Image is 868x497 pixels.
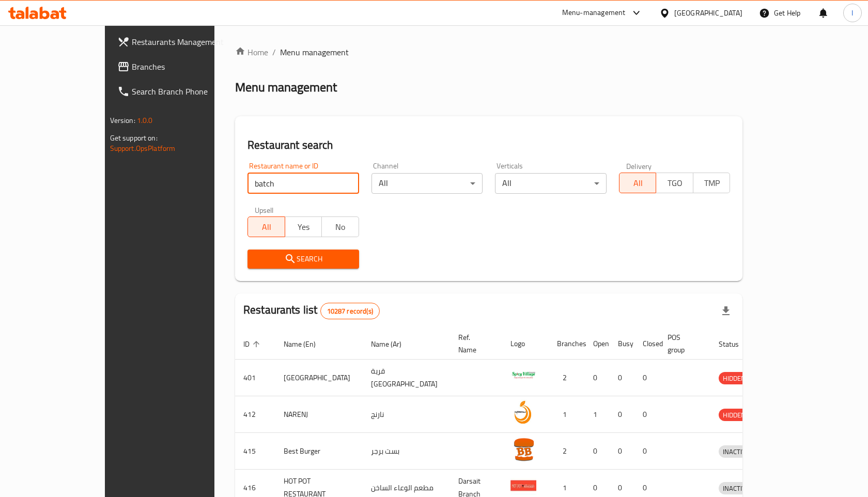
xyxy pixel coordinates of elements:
span: Restaurants Management [132,36,242,48]
a: Support.OpsPlatform [110,142,176,155]
th: Logo [502,328,549,360]
td: 415 [235,433,275,470]
div: HIDDEN [719,409,750,421]
span: Status [719,338,752,350]
span: 1.0.0 [137,114,153,127]
div: Menu-management [562,7,626,19]
span: 10287 record(s) [321,306,379,316]
td: 2 [549,433,585,470]
label: Delivery [626,162,652,169]
button: Yes [285,216,322,237]
button: All [619,173,657,193]
td: 0 [634,360,659,396]
td: بست برجر [363,433,450,470]
span: I [851,7,853,19]
span: POS group [668,331,698,356]
td: 2 [549,360,585,396]
img: Best Burger [510,436,536,462]
div: Export file [714,299,738,323]
td: 412 [235,396,275,433]
li: / [272,46,276,58]
span: Search Branch Phone [132,85,242,98]
nav: breadcrumb [235,46,742,58]
button: Search [247,250,359,269]
span: HIDDEN [719,409,750,421]
th: Branches [549,328,585,360]
button: TGO [656,173,693,193]
span: Menu management [280,46,349,58]
a: Restaurants Management [109,29,250,54]
div: HIDDEN [719,372,750,384]
span: Get support on: [110,131,158,145]
td: 0 [610,396,634,433]
button: No [321,216,359,237]
div: [GEOGRAPHIC_DATA] [674,7,742,19]
h2: Restaurants list [243,302,380,319]
button: All [247,216,285,237]
td: 1 [585,396,610,433]
span: ID [243,338,263,350]
label: Upsell [255,206,274,213]
td: [GEOGRAPHIC_DATA] [275,360,363,396]
td: نارنج [363,396,450,433]
button: TMP [693,173,731,193]
td: قرية [GEOGRAPHIC_DATA] [363,360,450,396]
div: All [371,173,483,194]
td: 0 [634,433,659,470]
h2: Menu management [235,79,337,96]
img: Spicy Village [510,363,536,389]
th: Open [585,328,610,360]
th: Busy [610,328,634,360]
img: NARENJ [510,399,536,425]
span: HIDDEN [719,372,750,384]
div: Total records count [320,303,380,319]
span: Name (En) [284,338,329,350]
span: Name (Ar) [371,338,415,350]
a: Search Branch Phone [109,79,250,104]
span: Ref. Name [458,331,490,356]
h2: Restaurant search [247,137,730,153]
td: 0 [634,396,659,433]
td: Best Burger [275,433,363,470]
span: Version: [110,114,135,127]
td: NARENJ [275,396,363,433]
td: 0 [610,360,634,396]
span: Branches [132,60,242,73]
td: 0 [585,360,610,396]
a: Home [235,46,268,58]
input: Search for restaurant name or ID.. [247,173,359,194]
th: Closed [634,328,659,360]
div: All [495,173,607,194]
a: Branches [109,54,250,79]
span: TGO [660,176,689,191]
span: No [326,220,355,235]
td: 401 [235,360,275,396]
td: 0 [610,433,634,470]
span: TMP [698,176,726,191]
td: 0 [585,433,610,470]
td: 1 [549,396,585,433]
div: INACTIVE [719,445,754,458]
span: Yes [289,220,318,235]
span: INACTIVE [719,483,754,494]
span: All [624,176,653,191]
span: Search [256,253,351,266]
span: All [252,220,281,235]
span: INACTIVE [719,446,754,458]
